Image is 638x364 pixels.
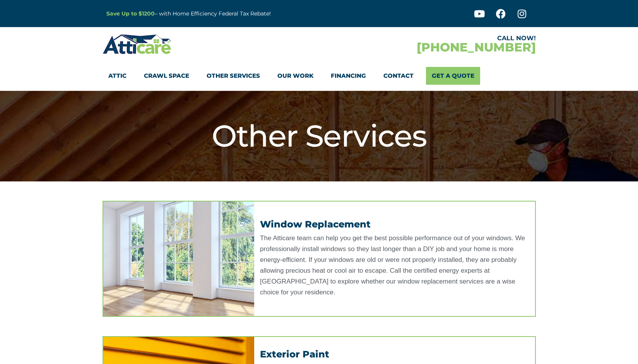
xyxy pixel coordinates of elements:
[260,219,371,230] a: Window Replacement
[331,67,366,85] a: Financing
[277,67,313,85] a: Our Work
[383,67,414,85] a: Contact
[108,67,530,85] nav: Menu
[106,10,155,17] a: Save Up to $1200
[144,67,189,85] a: Crawl Space
[260,349,329,360] a: Exterior Paint
[319,35,536,41] div: CALL NOW!
[108,67,127,85] a: Attic
[426,67,480,85] a: Get A Quote
[106,118,532,154] h1: Other Services
[106,9,357,18] p: – with Home Efficiency Federal Tax Rebate!
[207,67,260,85] a: Other Services
[260,234,525,296] span: The Atticare team can help you get the best possible performance out of your windows. We professi...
